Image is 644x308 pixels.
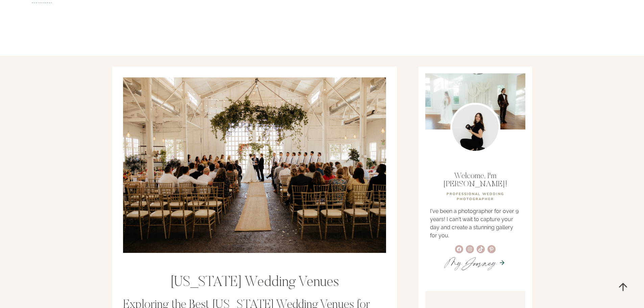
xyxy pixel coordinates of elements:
img: Utah wedding photographer Aubrey Williams [450,103,500,153]
a: MyJourney [445,253,496,273]
p: I've been a photographer for over 9 years! I can't wait to capture your day and create a stunning... [430,207,520,240]
p: Welcome, I'm [PERSON_NAME]! [430,172,520,188]
h1: [US_STATE] Wedding Venues [123,274,386,291]
p: professional WEDDING PHOTOGRAPHER [430,192,520,202]
em: Journey [462,253,496,273]
a: Scroll to top [612,276,634,298]
img: the white shanty utah wedding venue [123,77,386,253]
